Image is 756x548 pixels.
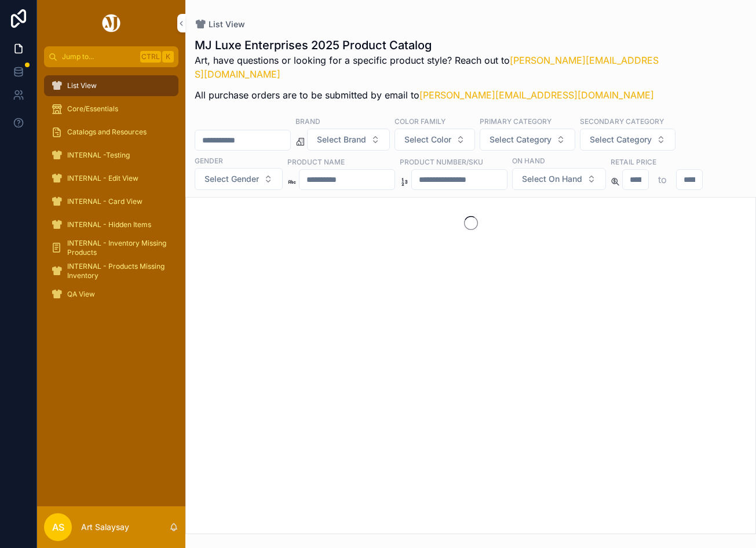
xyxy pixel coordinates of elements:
[419,89,654,101] a: [PERSON_NAME][EMAIL_ADDRESS][DOMAIN_NAME]
[195,19,245,30] a: List View
[67,151,130,160] span: INTERNAL -Testing
[400,156,483,167] label: Product Number/SKU
[195,53,660,81] p: Art, have questions or looking for a specific product style? Reach out to
[67,127,147,137] span: Catalogs and Resources
[52,520,64,534] span: AS
[195,168,283,190] button: Select Button
[81,521,129,533] p: Art Salaysay
[395,116,445,126] label: Color Family
[195,155,223,166] label: Gender
[580,129,675,151] button: Select Button
[140,51,161,63] span: Ctrl
[522,173,582,185] span: Select On Hand
[67,239,167,257] span: INTERNAL - Inventory Missing Products
[67,174,138,183] span: INTERNAL - Edit View
[209,19,245,30] span: List View
[317,134,366,145] span: Select Brand
[67,220,151,229] span: INTERNAL - Hidden Items
[44,168,178,189] a: INTERNAL - Edit View
[100,14,122,32] img: App logo
[512,168,606,190] button: Select Button
[163,52,173,61] span: K
[590,134,652,145] span: Select Category
[195,37,660,53] h1: MJ Luxe Enterprises 2025 Product Catalog
[287,156,345,167] label: Product Name
[580,116,664,126] label: Secondary Category
[611,156,656,167] label: Retail Price
[204,173,259,185] span: Select Gender
[404,134,451,145] span: Select Color
[512,155,545,166] label: On Hand
[67,104,118,114] span: Core/Essentials
[44,214,178,235] a: INTERNAL - Hidden Items
[62,52,136,61] span: Jump to...
[44,75,178,96] a: List View
[67,262,167,280] span: INTERNAL - Products Missing Inventory
[44,284,178,305] a: QA View
[480,116,552,126] label: Primary Category
[67,197,143,206] span: INTERNAL - Card View
[658,173,667,187] p: to
[44,122,178,143] a: Catalogs and Resources
[37,67,185,320] div: scrollable content
[44,46,178,67] button: Jump to...CtrlK
[44,98,178,119] a: Core/Essentials
[44,191,178,212] a: INTERNAL - Card View
[67,81,97,90] span: List View
[67,290,95,299] span: QA View
[490,134,552,145] span: Select Category
[44,238,178,258] a: INTERNAL - Inventory Missing Products
[395,129,475,151] button: Select Button
[295,116,320,126] label: Brand
[44,145,178,166] a: INTERNAL -Testing
[480,129,575,151] button: Select Button
[195,88,660,102] p: All purchase orders are to be submitted by email to
[44,261,178,282] a: INTERNAL - Products Missing Inventory
[307,129,390,151] button: Select Button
